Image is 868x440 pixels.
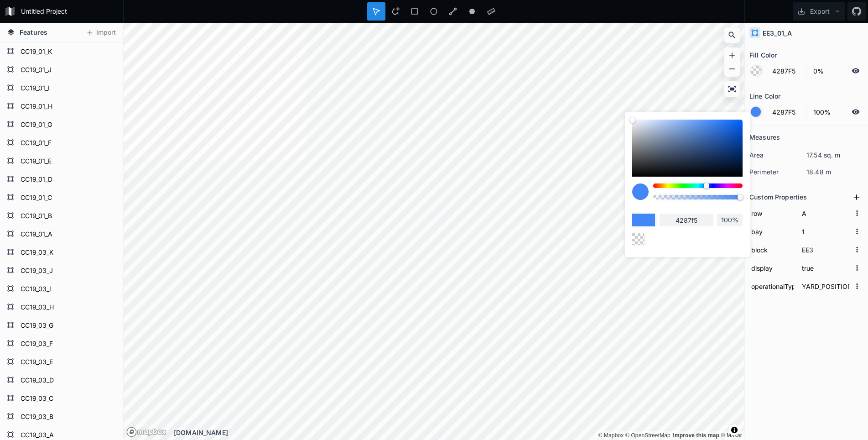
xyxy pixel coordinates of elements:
input: Empty [800,243,851,257]
input: Empty [800,279,851,293]
dd: 18.48 m [806,167,863,177]
dt: area [749,150,806,160]
a: OpenStreetMap [625,432,670,439]
button: Import [81,26,120,40]
input: Empty [800,206,851,220]
h4: EE3_01_A [763,28,792,38]
input: Name [749,279,795,293]
input: Empty [800,261,851,275]
h2: Fill Color [749,48,777,62]
span: Toggle attribution [732,425,737,435]
button: Export [793,2,845,21]
dd: 17.54 sq. m [806,150,863,160]
input: Name [749,206,795,220]
a: Mapbox logo [126,427,137,437]
h2: Custom Properties [749,190,807,204]
input: Name [749,261,795,275]
a: Map feedback [673,432,719,439]
span: Features [20,27,47,37]
a: Mapbox [598,432,624,439]
button: Toggle attribution [729,424,740,435]
input: Empty [800,225,851,238]
h2: Line Color [749,89,780,103]
div: [DOMAIN_NAME] [174,428,744,437]
a: Mapbox logo [126,427,166,437]
input: Name [749,243,795,257]
h2: Measures [749,130,780,144]
input: Name [749,225,795,238]
a: Maxar [721,432,743,439]
dt: perimeter [749,167,806,177]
